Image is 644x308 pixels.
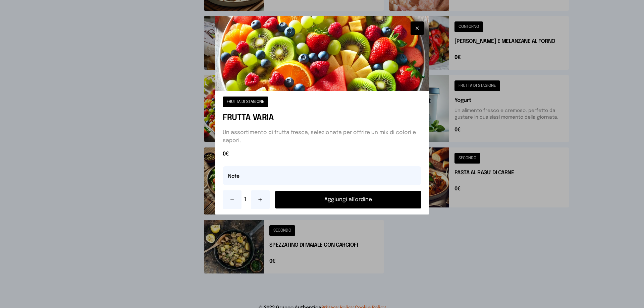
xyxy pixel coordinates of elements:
img: FRUTTA VARIA [215,16,429,91]
span: 1 [244,196,248,204]
button: Aggiungi all'ordine [275,191,421,208]
h1: FRUTTA VARIA [223,113,421,123]
p: Un assortimento di frutta fresca, selezionata per offrire un mix di colori e sapori. [223,129,421,145]
span: 0€ [223,150,421,158]
button: FRUTTA DI STAGIONE [223,97,268,107]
